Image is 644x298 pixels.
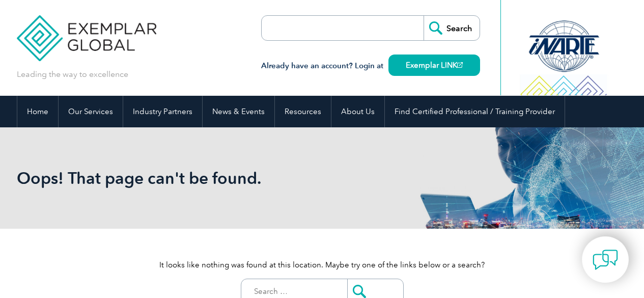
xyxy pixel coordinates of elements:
a: News & Events [203,96,274,127]
a: Industry Partners [123,96,202,127]
a: Home [17,96,58,127]
h1: Oops! That page can't be found. [17,168,408,188]
a: Exemplar LINK [388,55,480,76]
img: contact-chat.png [593,247,618,273]
p: It looks like nothing was found at this location. Maybe try one of the links below or a search? [17,259,628,270]
a: About Us [331,96,384,127]
a: Find Certified Professional / Training Provider [385,96,565,127]
input: Search [424,16,480,40]
img: open_square.png [457,62,463,68]
a: Resources [275,96,331,127]
a: Our Services [59,96,123,127]
p: Leading the way to excellence [17,69,128,80]
h3: Already have an account? Login at [261,60,480,72]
